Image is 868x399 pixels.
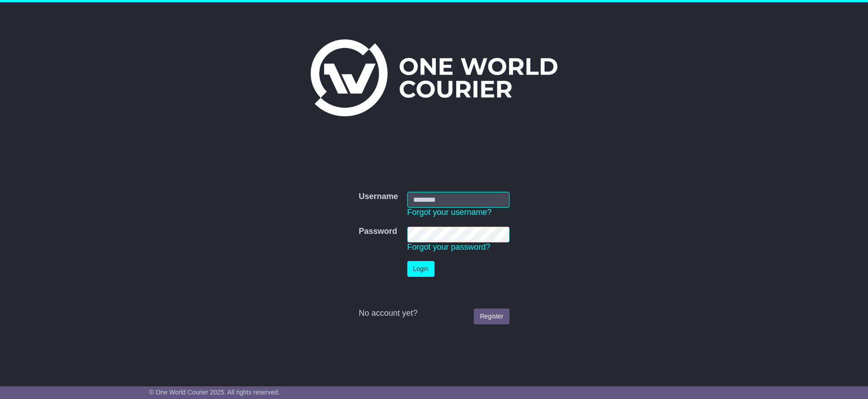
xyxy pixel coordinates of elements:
a: Forgot your password? [407,242,491,252]
a: Register [474,309,509,324]
a: Forgot your username? [407,208,492,217]
span: © One World Courier 2025. All rights reserved. [149,389,280,396]
img: One World [311,39,557,116]
label: Username [359,192,398,202]
label: Password [359,227,397,237]
div: No account yet? [359,309,509,318]
button: Login [407,261,434,277]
